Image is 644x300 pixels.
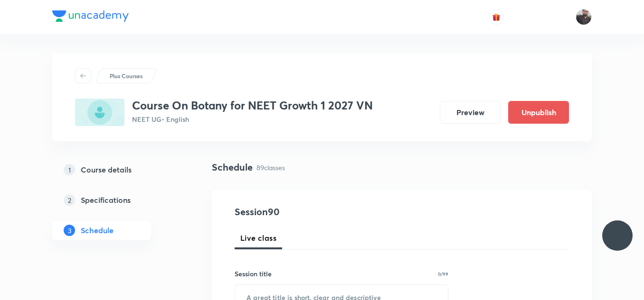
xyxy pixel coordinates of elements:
[110,72,142,80] p: Plus Courses
[240,232,276,244] span: Live class
[492,13,501,21] img: avatar
[235,269,272,279] h6: Session title
[81,225,114,236] h5: Schedule
[132,114,373,124] p: NEET UG • English
[438,272,448,276] p: 0/99
[576,9,592,25] img: Vishal Choudhary
[612,230,623,241] img: ttu
[75,99,124,126] img: B5652889-E4FD-4FC7-B3DD-E663F9772AFC_plus.png
[256,163,285,173] p: 89 classes
[64,164,75,175] p: 1
[489,9,504,25] button: avatar
[440,101,501,124] button: Preview
[508,101,569,124] button: Unpublish
[81,194,131,206] h5: Specifications
[81,164,132,175] h5: Course details
[132,99,373,112] h3: Course On Botany for NEET Growth 1 2027 VN
[52,10,129,22] img: Company Logo
[235,205,408,219] h4: Session 90
[64,194,75,206] p: 2
[52,160,181,179] a: 1Course details
[212,160,253,174] h4: Schedule
[64,225,75,236] p: 3
[52,191,181,209] a: 2Specifications
[52,10,129,24] a: Company Logo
